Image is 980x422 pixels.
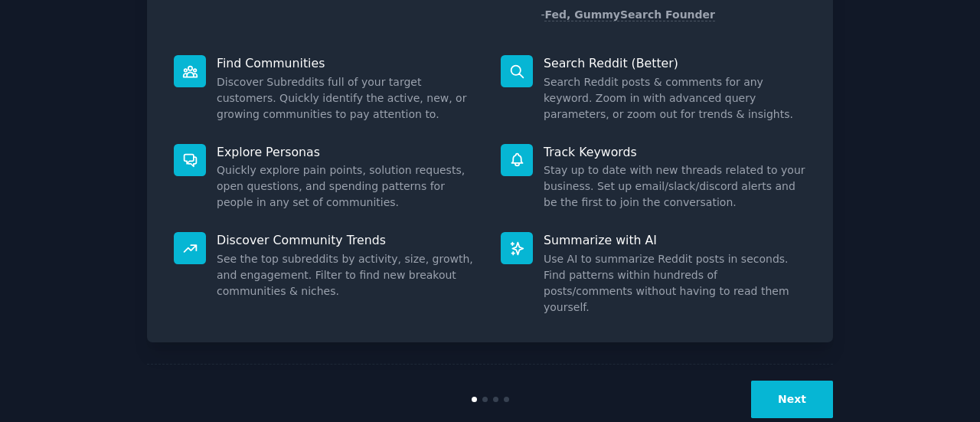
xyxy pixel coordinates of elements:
dd: Quickly explore pain points, solution requests, open questions, and spending patterns for people ... [217,162,479,211]
dd: See the top subreddits by activity, size, growth, and engagement. Filter to find new breakout com... [217,251,479,299]
p: Explore Personas [217,144,479,160]
p: Find Communities [217,55,479,71]
dd: Use AI to summarize Reddit posts in seconds. Find patterns within hundreds of posts/comments with... [544,251,806,316]
p: Summarize with AI [544,232,806,248]
dd: Discover Subreddits full of your target customers. Quickly identify the active, new, or growing c... [217,74,479,123]
p: Search Reddit (Better) [544,55,806,71]
div: - [541,7,715,23]
dd: Stay up to date with new threads related to your business. Set up email/slack/discord alerts and ... [544,162,806,211]
a: Fed, GummySearch Founder [544,8,715,21]
dd: Search Reddit posts & comments for any keyword. Zoom in with advanced query parameters, or zoom o... [544,74,806,123]
button: Next [751,381,833,418]
p: Track Keywords [544,144,806,160]
p: Discover Community Trends [217,232,479,248]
